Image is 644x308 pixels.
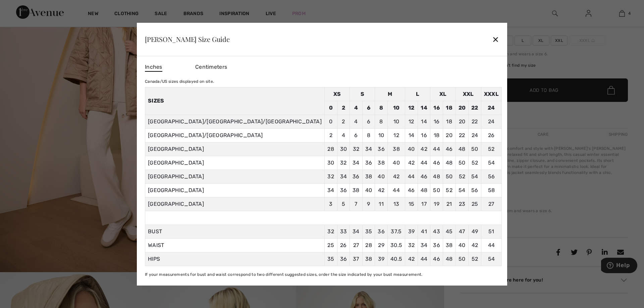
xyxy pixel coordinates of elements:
[459,228,465,235] span: 47
[405,197,418,211] td: 15
[408,228,415,235] span: 39
[350,170,363,183] td: 36
[455,142,469,156] td: 48
[337,183,350,197] td: 36
[408,256,415,262] span: 42
[387,101,405,115] td: 10
[469,156,481,170] td: 52
[375,156,388,170] td: 38
[488,256,495,262] span: 54
[145,63,162,72] span: Inches
[418,101,430,115] td: 14
[455,128,469,142] td: 22
[324,170,337,183] td: 32
[362,115,375,128] td: 6
[375,170,388,183] td: 40
[469,142,481,156] td: 50
[446,256,453,262] span: 48
[405,87,430,101] td: L
[418,183,430,197] td: 48
[350,183,363,197] td: 38
[387,170,405,183] td: 42
[481,170,501,183] td: 56
[145,271,502,278] div: If your measurements for bust and waist correspond to two different suggested sizes, order the si...
[375,115,388,128] td: 8
[327,242,334,248] span: 25
[421,256,428,262] span: 44
[405,115,418,128] td: 12
[337,128,350,142] td: 4
[418,156,430,170] td: 44
[324,101,337,115] td: 0
[481,115,501,128] td: 24
[430,87,455,101] td: XL
[405,128,418,142] td: 14
[421,242,428,248] span: 34
[443,101,455,115] td: 18
[469,170,481,183] td: 54
[350,142,363,156] td: 32
[145,238,324,252] td: WAIST
[350,115,363,128] td: 4
[353,242,359,248] span: 27
[337,101,350,115] td: 2
[378,228,385,235] span: 36
[459,242,466,248] span: 40
[405,142,418,156] td: 40
[324,87,350,101] td: XS
[446,242,453,248] span: 38
[337,170,350,183] td: 34
[362,101,375,115] td: 6
[455,183,469,197] td: 54
[375,183,388,197] td: 42
[327,228,334,235] span: 32
[488,242,495,248] span: 44
[492,32,499,46] div: ✕
[387,128,405,142] td: 12
[324,183,337,197] td: 34
[350,128,363,142] td: 6
[481,87,501,101] td: XXXL
[15,5,29,11] span: Help
[455,156,469,170] td: 50
[362,156,375,170] td: 36
[324,156,337,170] td: 30
[390,242,402,248] span: 30.5
[145,128,324,142] td: [GEOGRAPHIC_DATA]/[GEOGRAPHIC_DATA]
[350,101,363,115] td: 4
[387,142,405,156] td: 38
[375,142,388,156] td: 36
[387,156,405,170] td: 40
[481,156,501,170] td: 54
[446,228,453,235] span: 45
[405,156,418,170] td: 42
[481,101,501,115] td: 24
[408,242,415,248] span: 32
[362,183,375,197] td: 40
[443,183,455,197] td: 52
[353,228,360,235] span: 34
[469,101,481,115] td: 22
[481,183,501,197] td: 58
[195,64,227,70] span: Centimeters
[340,228,347,235] span: 33
[443,170,455,183] td: 50
[443,156,455,170] td: 48
[145,115,324,128] td: [GEOGRAPHIC_DATA]/[GEOGRAPHIC_DATA]/[GEOGRAPHIC_DATA]
[337,197,350,211] td: 5
[443,115,455,128] td: 18
[430,197,443,211] td: 19
[430,156,443,170] td: 46
[455,170,469,183] td: 52
[472,242,478,248] span: 42
[443,197,455,211] td: 21
[488,228,494,235] span: 51
[378,256,385,262] span: 39
[145,78,502,84] div: Canada/US sizes displayed on site.
[375,128,388,142] td: 10
[145,225,324,238] td: BUST
[145,252,324,266] td: HIPS
[375,87,405,101] td: M
[340,256,347,262] span: 36
[337,115,350,128] td: 2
